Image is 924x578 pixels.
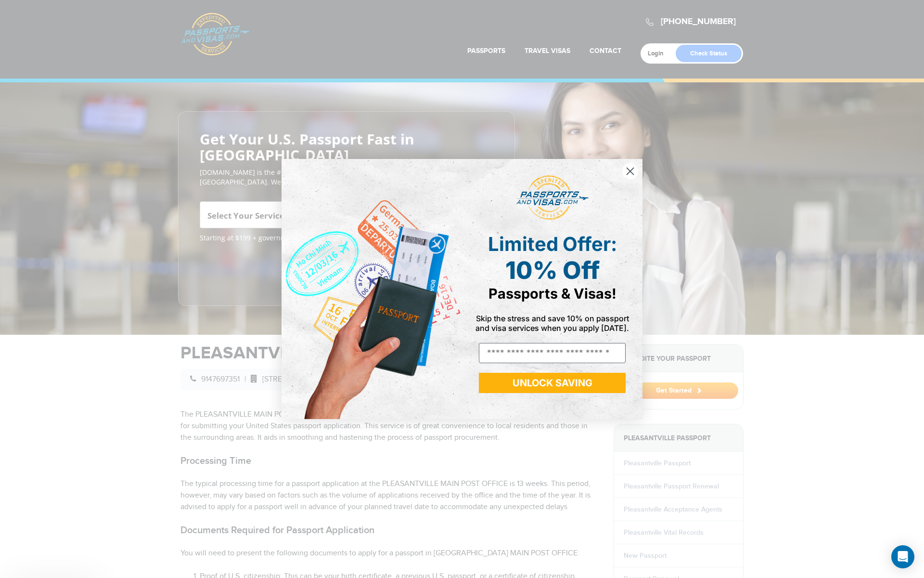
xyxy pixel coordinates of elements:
[622,163,639,180] button: Close dialog
[488,285,616,302] span: Passports & Visas!
[516,175,589,221] img: passports and visas
[891,545,914,568] div: Open Intercom Messenger
[505,256,600,285] span: 10% Off
[488,232,617,256] span: Limited Offer:
[282,159,462,419] img: de9cda0d-0715-46ca-9a25-073762a91ba7.png
[475,314,629,333] span: Skip the stress and save 10% on passport and visa services when you apply [DATE].
[479,373,626,393] button: UNLOCK SAVING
